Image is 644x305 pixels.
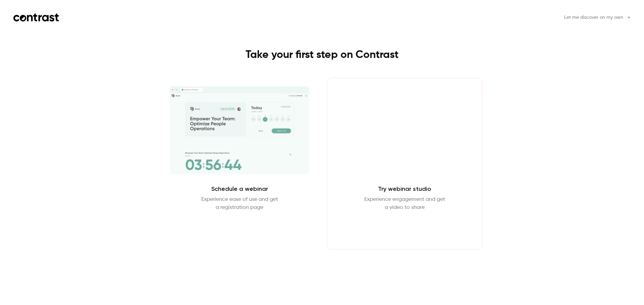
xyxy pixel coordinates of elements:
[383,220,426,236] button: Enter Studio
[564,14,623,21] span: Let me discover on my own
[201,196,278,212] p: Experience ease of use and get a registration page
[378,185,431,193] h2: Try webinar studio
[211,185,268,193] h2: Schedule a webinar
[364,196,445,212] p: Experience engagement and get a video to share
[148,48,496,62] h1: Take your first step on Contrast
